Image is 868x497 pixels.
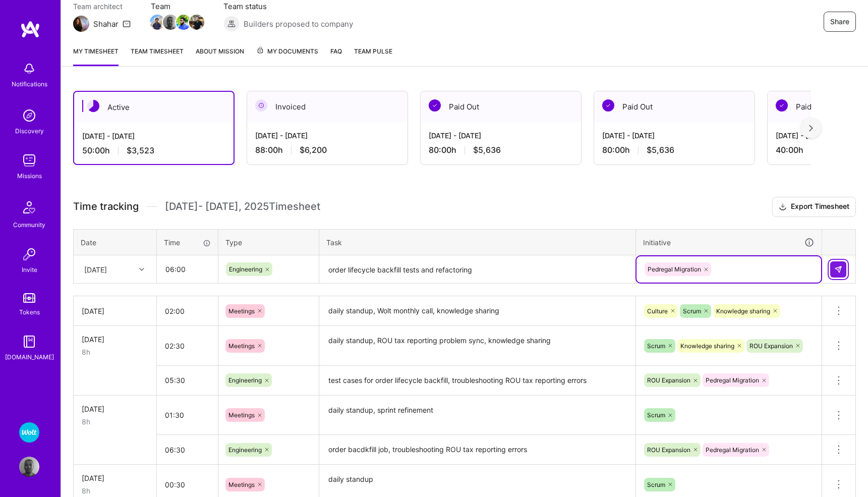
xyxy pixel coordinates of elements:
[244,19,353,29] span: Builders proposed to company
[150,15,165,30] img: Team Member Avatar
[17,195,41,219] img: Community
[255,130,399,141] div: [DATE] - [DATE]
[228,307,255,315] span: Meetings
[82,347,148,357] div: 8h
[19,307,40,317] div: Tokens
[809,125,813,132] img: right
[157,333,218,359] input: HH:MM
[830,17,849,27] span: Share
[706,376,759,384] span: Pedregal Migration
[320,327,634,365] textarea: daily standup, ROU tax reporting problem sync, knowledge sharing
[602,130,746,141] div: [DATE] - [DATE]
[19,244,39,264] img: Invite
[177,14,190,31] a: Team Member Avatar
[320,436,634,464] textarea: order bacdkfill job, troubleshooting ROU tax reporting errors
[17,422,42,443] a: Wolt - Fintech: Payments Expansion Team
[320,297,634,325] textarea: daily standup, Wolt monthly call, knowledge sharing
[421,91,581,122] div: Paid Out
[354,46,392,66] a: Team Pulse
[643,237,815,248] div: Initiative
[749,342,793,350] span: ROU Expansion
[228,342,255,350] span: Meetings
[164,237,211,248] div: Time
[228,446,262,454] span: Engineering
[223,1,353,12] span: Team status
[82,334,148,345] div: [DATE]
[824,12,856,32] button: Share
[82,473,148,483] div: [DATE]
[5,352,54,362] div: [DOMAIN_NAME]
[255,145,399,155] div: 88:00 h
[256,46,318,57] span: My Documents
[429,99,441,112] img: Paid Out
[716,307,770,315] span: Knowledge sharing
[19,422,39,443] img: Wolt - Fintech: Payments Expansion Team
[602,145,746,155] div: 80:00 h
[647,376,690,384] span: ROU Expansion
[157,402,218,428] input: HH:MM
[218,229,319,255] th: Type
[779,202,787,212] i: icon Download
[320,256,634,283] textarea: order lifecycle backfill tests and refactoring
[73,200,139,213] span: Time tracking
[300,145,327,155] span: $6,200
[229,265,262,273] span: Engineering
[164,14,177,31] a: Team Member Avatar
[82,485,148,496] div: 8h
[17,171,42,181] div: Missions
[87,100,99,112] img: Active
[834,265,842,273] img: Submit
[602,99,614,112] img: Paid Out
[830,261,847,278] div: null
[319,229,636,255] th: Task
[123,20,131,28] i: icon Mail
[594,91,755,122] div: Paid Out
[73,16,89,32] img: Team Architect
[647,446,690,454] span: ROU Expansion
[190,14,203,31] a: Team Member Avatar
[228,376,262,384] span: Engineering
[163,15,178,30] img: Team Member Avatar
[189,15,204,30] img: Team Member Avatar
[82,145,225,156] div: 50:00 h
[82,416,148,427] div: 8h
[683,307,701,315] span: Scrum
[19,457,39,477] img: User Avatar
[247,91,408,122] div: Invoiced
[131,46,184,66] a: Team timesheet
[15,126,44,136] div: Discovery
[429,130,573,141] div: [DATE] - [DATE]
[157,367,218,394] input: HH:MM
[82,131,225,141] div: [DATE] - [DATE]
[12,79,47,89] div: Notifications
[151,1,203,12] span: Team
[74,92,234,123] div: Active
[228,481,255,488] span: Meetings
[647,307,668,315] span: Culture
[776,99,788,112] img: Paid Out
[17,457,42,477] a: User Avatar
[157,298,218,324] input: HH:MM
[647,411,665,419] span: Scrum
[84,264,107,274] div: [DATE]
[93,19,119,29] div: Shahar
[82,306,148,316] div: [DATE]
[223,16,240,32] img: Builders proposed to company
[19,150,39,171] img: teamwork
[73,1,131,12] span: Team architect
[165,200,320,213] span: [DATE] - [DATE] , 2025 Timesheet
[706,446,759,454] span: Pedregal Migration
[196,46,244,66] a: About Mission
[680,342,734,350] span: Knowledge sharing
[429,145,573,155] div: 80:00 h
[320,397,634,434] textarea: daily standup, sprint refinement
[648,265,701,273] span: Pedregal Migration
[139,267,144,272] i: icon Chevron
[647,342,665,350] span: Scrum
[157,256,217,283] input: HH:MM
[82,404,148,414] div: [DATE]
[13,219,45,230] div: Community
[151,14,164,31] a: Team Member Avatar
[74,229,157,255] th: Date
[73,46,119,66] a: My timesheet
